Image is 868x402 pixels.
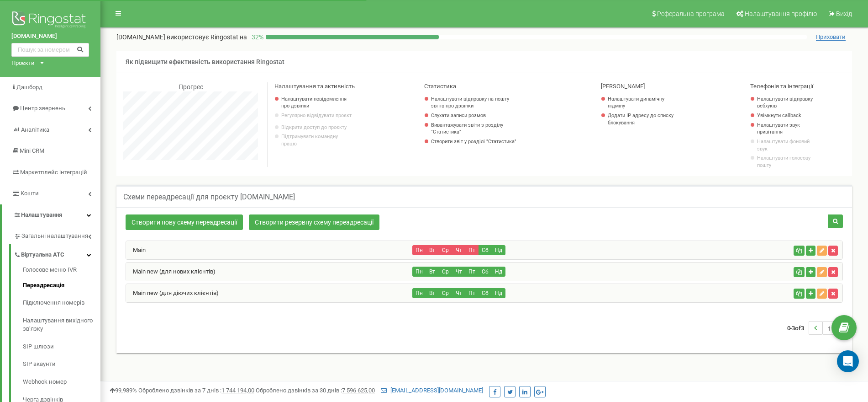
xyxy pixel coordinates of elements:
a: Вивантажувати звіти з розділу "Статистика" [431,122,521,136]
span: 0-3 3 [787,321,809,335]
div: Проєкти [11,59,35,68]
span: Вихід [836,10,852,17]
span: Загальні налаштування [21,232,88,241]
a: Налаштувати відправку вебхуків [757,96,815,110]
a: Голосове меню IVR [23,266,100,277]
button: Чт [452,267,466,277]
a: SIP шлюзи [23,338,100,356]
button: Ср [439,288,452,298]
a: Створити нову схему переадресації [126,214,243,230]
img: Ringostat logo [11,9,89,32]
a: Переадресація [23,277,100,295]
button: Пт [465,288,479,298]
button: Сб [479,267,492,277]
span: Налаштування профілю [745,10,817,17]
div: Open Intercom Messenger [837,350,859,372]
p: [DOMAIN_NAME] [116,32,247,42]
u: 7 596 625,00 [342,387,375,394]
button: Вт [426,245,439,255]
button: Пн [412,245,426,255]
span: Аналiтика [21,126,49,133]
button: Чт [452,288,466,298]
span: Оброблено дзвінків за 7 днів : [138,387,254,394]
a: Webhook номер [23,373,100,391]
a: Налаштування [2,204,100,226]
button: Сб [479,245,492,255]
span: Кошти [21,190,39,197]
input: Пошук за номером [11,43,89,57]
a: Main new (для діючих клієнтів) [126,289,219,296]
a: [DOMAIN_NAME] [11,32,89,41]
a: Налаштувати динамічну підміну [608,96,679,110]
button: Пн [412,288,426,298]
h5: Схеми переадресації для проєкту [DOMAIN_NAME] [123,193,295,201]
button: Нд [492,288,505,298]
span: Як підвищити ефективність використання Ringostat [126,58,284,65]
span: Mini CRM [20,147,44,154]
span: Маркетплейс інтеграцій [20,169,87,176]
a: Загальні налаштування [14,225,100,244]
a: SIP акаунти [23,355,100,373]
u: 1 744 194,00 [221,387,254,394]
p: Регулярно відвідувати проєкт [281,112,352,119]
span: Телефонія та інтеграції [750,83,813,90]
span: 99,989% [110,387,137,394]
a: Віртуальна АТС [14,244,100,263]
button: Нд [492,267,505,277]
a: Підключення номерів [23,294,100,312]
a: Створити звіт у розділі "Статистика" [431,138,521,145]
button: Вт [426,288,439,298]
nav: ... [787,312,850,344]
p: Підтримувати командну працю [281,133,352,147]
li: 1 [822,321,836,335]
button: Сб [479,288,492,298]
span: Центр звернень [20,105,65,112]
a: Налаштувати звук привітання [757,122,815,136]
button: Пт [465,267,479,277]
a: Налаштувати голосову пошту [757,155,815,169]
span: Реферальна програма [657,10,725,17]
button: Нд [492,245,505,255]
button: Пошук схеми переадресації [828,214,843,228]
button: Пн [412,267,426,277]
button: Пт [465,245,479,255]
button: Ср [439,245,452,255]
a: Відкрити доступ до проєкту [281,124,352,131]
span: Налаштування [21,211,62,218]
a: Додати IP адресу до списку блокування [608,112,679,126]
span: Статистика [424,83,456,90]
a: Налаштувати відправку на пошту звітів про дзвінки [431,96,521,110]
a: Main new (для нових клієнтів) [126,268,216,275]
button: Чт [452,245,466,255]
span: Дашборд [16,84,42,91]
span: [PERSON_NAME] [601,83,645,90]
a: [EMAIL_ADDRESS][DOMAIN_NAME] [381,387,483,394]
a: Main [126,247,146,253]
span: of [795,324,801,332]
span: Оброблено дзвінків за 30 днів : [256,387,375,394]
a: Слухати записи розмов [431,112,521,119]
a: Налаштувати повідомлення про дзвінки [281,96,352,110]
a: Налаштування вихідного зв’язку [23,312,100,338]
span: використовує Ringostat на [167,33,247,41]
a: Створити резервну схему переадресації [249,214,379,230]
span: Віртуальна АТС [21,251,64,259]
a: Увімкнути callback [757,112,815,119]
span: Прогрес [179,83,203,91]
button: Ср [439,267,452,277]
span: Приховати [816,33,846,41]
p: 32 % [247,32,266,42]
button: Вт [426,267,439,277]
span: Налаштування та активність [274,83,355,90]
a: Налаштувати фоновий звук [757,138,815,152]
